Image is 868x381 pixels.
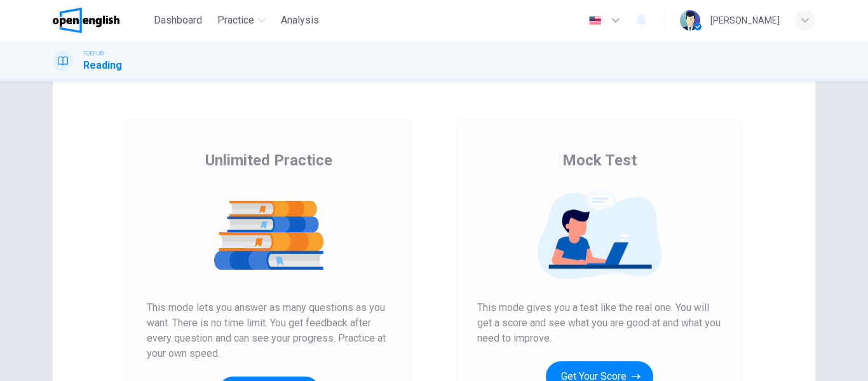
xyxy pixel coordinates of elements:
[205,150,332,170] span: Unlimited Practice
[587,16,603,25] img: en
[147,300,391,361] span: This mode lets you answer as many questions as you want. There is no time limit. You get feedback...
[53,8,119,33] img: OpenEnglish logo
[562,150,637,170] span: Mock Test
[83,49,104,58] span: TOEFL®
[710,13,780,28] div: [PERSON_NAME]
[53,8,149,33] a: OpenEnglish logo
[276,9,324,32] button: Analysis
[83,58,122,73] h1: Reading
[477,300,721,346] span: This mode gives you a test like the real one. You will get a score and see what you are good at a...
[680,10,700,31] img: Profile picture
[217,13,254,28] span: Practice
[149,9,207,32] button: Dashboard
[154,13,202,28] span: Dashboard
[281,13,319,28] span: Analysis
[212,9,271,32] button: Practice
